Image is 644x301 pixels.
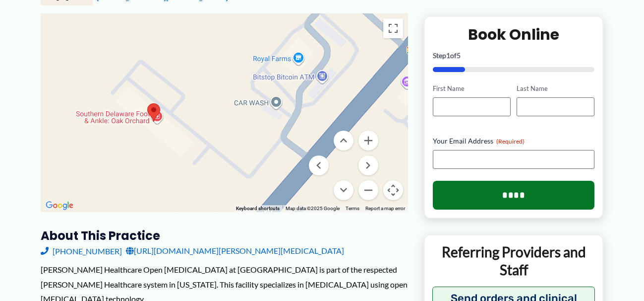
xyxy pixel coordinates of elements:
[41,228,408,243] h3: About this practice
[433,84,511,93] label: First Name
[383,18,403,38] button: Toggle fullscreen view
[433,136,595,146] label: Your Email Address
[432,243,595,279] p: Referring Providers and Staff
[365,206,405,211] a: Report a map error
[433,52,595,59] p: Step of
[126,243,344,258] a: [URL][DOMAIN_NAME][PERSON_NAME][MEDICAL_DATA]
[358,155,378,175] button: Move right
[383,180,403,200] button: Map camera controls
[446,51,450,60] span: 1
[433,25,595,44] h2: Book Online
[496,138,525,145] span: (Required)
[346,206,359,211] a: Terms (opens in new tab)
[41,243,122,258] a: [PHONE_NUMBER]
[358,131,378,150] button: Zoom in
[309,155,329,175] button: Move left
[286,206,340,211] span: Map data ©2025 Google
[334,131,353,150] button: Move up
[517,84,594,93] label: Last Name
[43,199,76,212] img: Google
[358,180,378,200] button: Zoom out
[334,180,353,200] button: Move down
[457,51,461,60] span: 5
[236,205,280,212] button: Keyboard shortcuts
[43,199,76,212] a: Open this area in Google Maps (opens a new window)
